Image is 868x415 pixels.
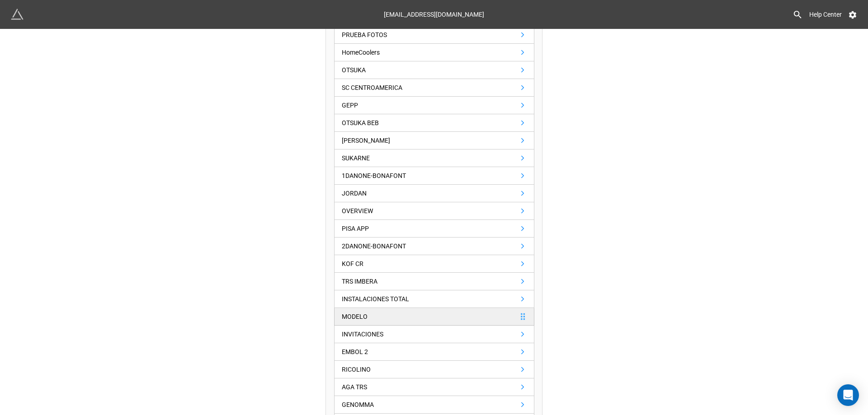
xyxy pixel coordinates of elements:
div: EMBOL 2 [342,347,368,357]
a: SUKARNE [334,149,534,167]
div: OTSUKA [342,65,366,75]
a: KOF CR [334,255,534,273]
a: PISA APP [334,220,534,238]
a: HomeCoolers [334,44,534,61]
a: OTSUKA [334,61,534,79]
div: JORDAN [342,188,367,198]
a: GEPP [334,97,534,114]
div: Open Intercom Messenger [837,384,859,406]
a: PRUEBA FOTOS [334,26,534,44]
div: 2DANONE-BONAFONT [342,241,406,251]
div: SC CENTROAMERICA [342,83,402,93]
a: SC CENTROAMERICA [334,79,534,97]
a: RICOLINO [334,361,534,378]
a: INSTALACIONES TOTAL [334,290,534,308]
div: SUKARNE [342,153,370,163]
a: JORDAN [334,185,534,202]
img: miniextensions-icon.73ae0678.png [11,8,24,21]
div: 1DANONE-BONAFONT [342,171,406,181]
div: INSTALACIONES TOTAL [342,294,409,304]
a: MODELO [334,308,534,326]
a: INVITACIONES [334,326,534,343]
a: 2DANONE-BONAFONT [334,238,534,255]
a: Help Center [803,6,848,23]
a: 1DANONE-BONAFONT [334,167,534,185]
div: [EMAIL_ADDRESS][DOMAIN_NAME] [384,6,484,23]
div: OTSUKA BEB [342,118,379,128]
a: OVERVIEW [334,202,534,220]
div: OVERVIEW [342,206,373,216]
div: HomeCoolers [342,47,380,57]
div: PISA APP [342,224,369,233]
a: AGA TRS [334,378,534,396]
div: [PERSON_NAME] [342,135,390,145]
a: TRS IMBERA [334,273,534,290]
div: MODELO [342,312,368,322]
div: KOF CR [342,259,363,269]
a: [PERSON_NAME] [334,132,534,149]
div: INVITACIONES [342,329,383,339]
a: OTSUKA BEB [334,114,534,132]
div: GEPP [342,100,358,110]
a: GENOMMA [334,396,534,414]
div: PRUEBA FOTOS [342,30,387,40]
div: TRS IMBERA [342,276,377,286]
div: AGA TRS [342,382,367,392]
a: EMBOL 2 [334,343,534,361]
div: RICOLINO [342,364,371,374]
div: GENOMMA [342,400,374,410]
